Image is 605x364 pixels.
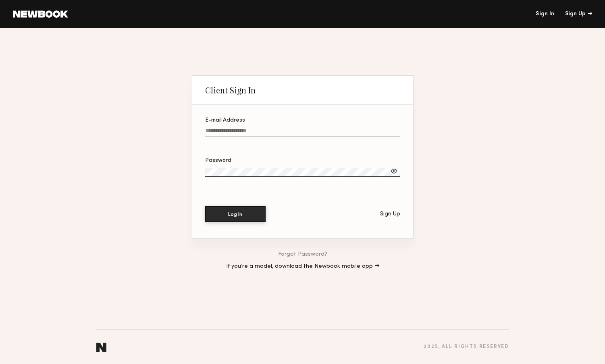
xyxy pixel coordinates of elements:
a: If you’re a model, download the Newbook mobile app → [226,264,379,269]
div: 2025 , all rights reserved [424,344,509,350]
a: Sign In [536,11,554,17]
div: Client Sign In [205,85,256,95]
input: Password [205,168,400,177]
div: Password [205,158,400,163]
input: E-mail Address [205,128,400,137]
button: Log In [205,206,266,222]
div: E-mail Address [205,118,400,123]
div: Sign Up [565,11,592,17]
div: Sign Up [380,211,400,217]
a: Forgot Password? [278,252,327,257]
